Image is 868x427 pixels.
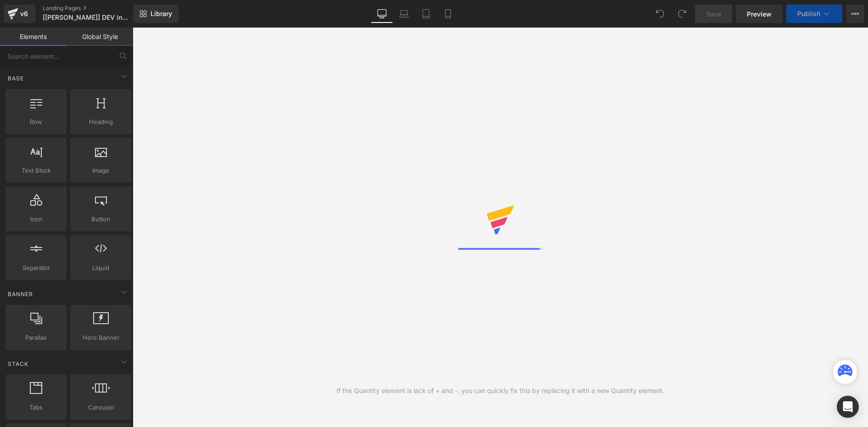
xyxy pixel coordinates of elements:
a: Preview [736,5,783,23]
a: v6 [4,5,35,23]
span: Image [73,166,129,175]
a: New Library [133,5,179,23]
span: Banner [7,290,34,298]
span: [[PERSON_NAME]] DEV ing [DATE] [43,14,131,21]
span: Library [151,10,172,18]
span: Parallax [8,333,64,343]
span: Preview [747,9,772,19]
span: Tabs [8,403,64,412]
span: Stack [7,360,29,368]
a: Laptop [393,5,415,23]
span: Text Block [8,166,64,175]
span: Hero Banner [73,333,129,343]
button: Redo [673,5,691,23]
a: Landing Pages [43,5,148,12]
a: Tablet [415,5,437,23]
span: Heading [73,117,129,127]
a: Global Style [67,28,133,46]
button: Publish [786,5,842,23]
span: Carousel [73,403,129,412]
button: More [846,5,864,23]
span: Base [7,74,25,83]
a: Mobile [437,5,459,23]
span: Separator [8,263,64,273]
span: Button [73,214,129,224]
div: Open Intercom Messenger [837,396,859,418]
div: v6 [18,8,30,20]
div: If the Quantity element is lack of + and -, you can quickly fix this by replacing it with a new Q... [336,386,664,396]
span: Save [706,9,721,19]
span: Icon [8,214,64,224]
span: Liquid [73,263,129,273]
span: Row [8,117,64,127]
a: Desktop [371,5,393,23]
button: Undo [651,5,669,23]
span: Publish [797,10,820,17]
